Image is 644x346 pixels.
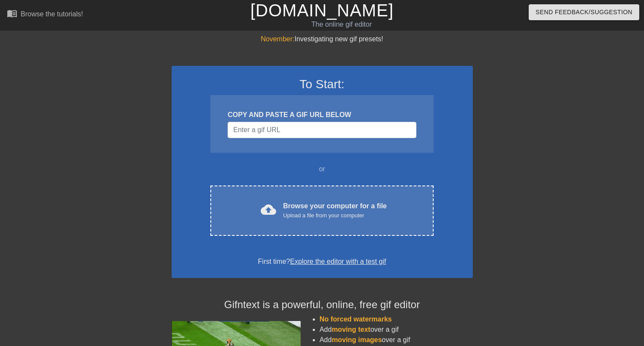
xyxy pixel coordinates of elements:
a: Browse the tutorials! [7,8,83,22]
div: Upload a file from your computer [283,211,387,220]
div: or [194,164,450,174]
h3: To Start: [183,77,462,92]
span: moving text [332,326,370,333]
div: Browse your computer for a file [283,201,387,220]
span: Send Feedback/Suggestion [536,7,632,18]
span: moving images [332,336,382,343]
li: Add over a gif [320,335,473,345]
span: menu_book [7,8,17,19]
li: Add over a gif [320,324,473,335]
div: The online gif editor [219,19,464,30]
span: No forced watermarks [320,315,392,323]
span: November: [261,35,294,43]
a: Explore the editor with a test gif [290,258,386,265]
div: COPY AND PASTE A GIF URL BELOW [228,110,416,120]
div: Browse the tutorials! [21,10,83,18]
button: Send Feedback/Suggestion [529,4,639,20]
span: cloud_upload [261,202,276,217]
input: Username [228,122,416,138]
h4: Gifntext is a powerful, online, free gif editor [172,299,473,311]
div: Investigating new gif presets! [172,34,473,44]
div: First time? [183,256,462,267]
a: [DOMAIN_NAME] [250,1,394,20]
